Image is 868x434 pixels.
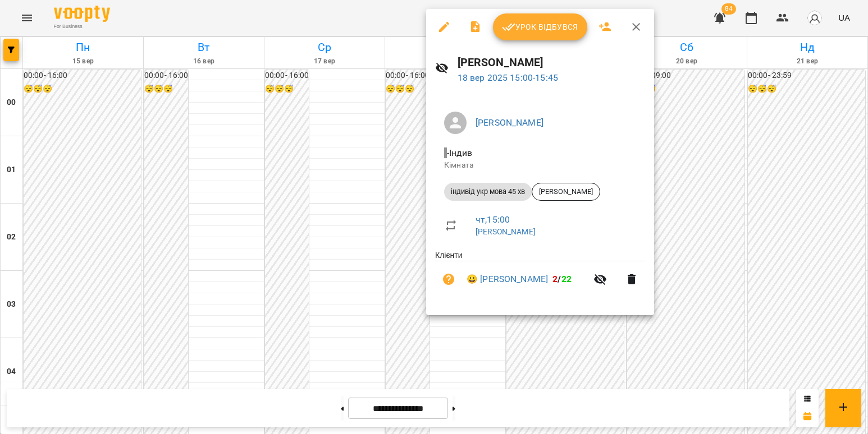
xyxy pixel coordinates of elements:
[444,147,474,158] span: - Індив
[435,250,645,302] ul: Клієнти
[476,227,536,236] a: [PERSON_NAME]
[476,117,543,128] a: [PERSON_NAME]
[502,20,578,34] span: Урок відбувся
[532,183,600,201] div: [PERSON_NAME]
[467,273,548,286] a: 😀 [PERSON_NAME]
[444,160,636,171] p: Кімната
[444,187,532,197] span: індивід укр мова 45 хв
[552,274,572,284] b: /
[552,274,558,284] span: 2
[435,266,462,293] button: Візит ще не сплачено. Додати оплату?
[532,187,600,197] span: [PERSON_NAME]
[458,54,645,71] h6: [PERSON_NAME]
[476,214,510,225] a: чт , 15:00
[561,274,572,284] span: 22
[493,13,587,40] button: Урок відбувся
[458,72,558,83] a: 18 вер 2025 15:00-15:45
